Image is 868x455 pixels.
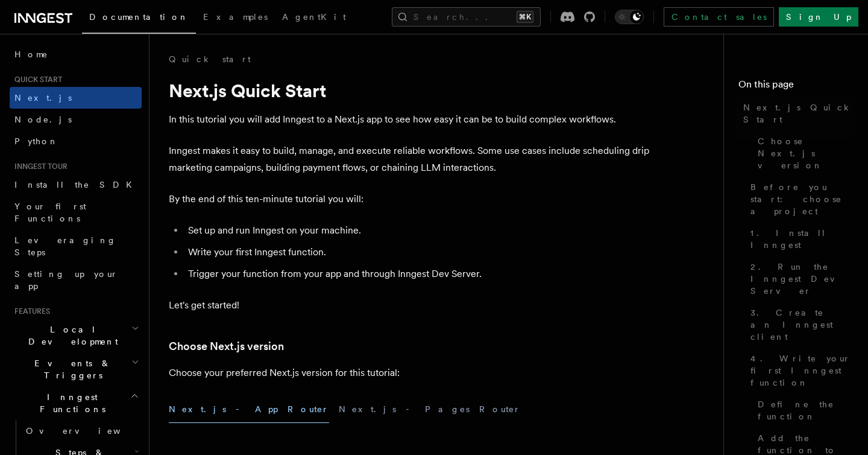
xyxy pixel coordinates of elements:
[750,261,854,297] span: 2. Run the Inngest Dev Server
[750,352,854,389] span: 4. Write your first Inngest function
[10,352,142,386] button: Events & Triggers
[275,4,353,33] a: AgentKit
[14,235,116,257] span: Leveraging Steps
[169,191,651,208] p: By the end of this ten-minute tutorial you will:
[10,357,131,381] span: Events & Triggers
[517,11,533,23] kbd: ⌘K
[169,338,284,355] a: Choose Next.js version
[184,266,651,282] li: Trigger your function from your app and through Inngest Dev Server.
[746,302,854,348] a: 3. Create an Inngest client
[10,386,142,420] button: Inngest Functions
[169,53,251,65] a: Quick start
[10,323,131,348] span: Local Development
[753,130,854,176] a: Choose Next.js version
[615,10,644,24] button: Toggle dark mode
[10,43,142,65] a: Home
[746,176,854,222] a: Before you start: choose a project
[14,180,139,189] span: Install the SDK
[169,297,651,314] p: Let's get started!
[14,115,72,124] span: Node.js
[750,307,854,343] span: 3. Create an Inngest client
[10,307,50,316] span: Features
[10,87,142,109] a: Next.js
[746,222,854,256] a: 1. Install Inngest
[743,101,854,126] span: Next.js Quick Start
[169,364,651,381] p: Choose your preferred Next.js version for this tutorial:
[753,393,854,427] a: Define the function
[184,244,651,261] li: Write your first Inngest function.
[758,135,854,171] span: Choose Next.js version
[184,222,651,239] li: Set up and run Inngest on your machine.
[10,263,142,297] a: Setting up your app
[169,80,651,101] h1: Next.js Quick Start
[339,396,521,423] button: Next.js - Pages Router
[750,181,854,217] span: Before you start: choose a project
[10,319,142,352] button: Local Development
[750,227,854,251] span: 1. Install Inngest
[392,7,541,27] button: Search...⌘K
[664,7,774,27] a: Contact sales
[14,202,86,223] span: Your first Functions
[746,348,854,393] a: 4. Write your first Inngest function
[10,196,142,229] a: Your first Functions
[21,420,142,442] a: Overview
[89,12,189,22] span: Documentation
[10,229,142,263] a: Leveraging Steps
[196,4,275,33] a: Examples
[14,136,58,146] span: Python
[10,391,130,415] span: Inngest Functions
[738,77,854,97] h4: On this page
[169,142,651,176] p: Inngest makes it easy to build, manage, and execute reliable workflows. Some use cases include sc...
[746,256,854,302] a: 2. Run the Inngest Dev Server
[14,269,118,291] span: Setting up your app
[26,426,150,436] span: Overview
[10,130,142,152] a: Python
[10,75,62,84] span: Quick start
[203,12,268,22] span: Examples
[10,174,142,196] a: Install the SDK
[10,162,68,171] span: Inngest tour
[169,396,329,423] button: Next.js - App Router
[738,97,854,130] a: Next.js Quick Start
[758,398,854,422] span: Define the function
[82,4,196,34] a: Documentation
[779,7,858,27] a: Sign Up
[10,109,142,130] a: Node.js
[282,12,346,22] span: AgentKit
[14,93,72,103] span: Next.js
[169,111,651,128] p: In this tutorial you will add Inngest to a Next.js app to see how easy it can be to build complex...
[14,48,48,60] span: Home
